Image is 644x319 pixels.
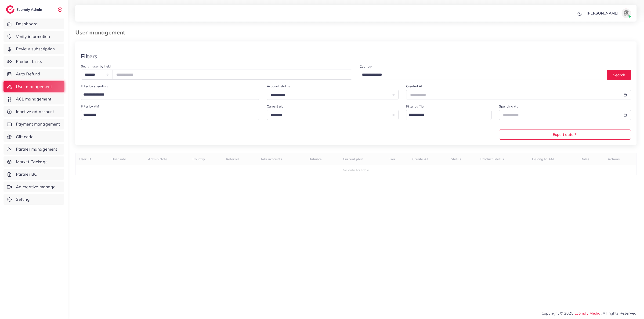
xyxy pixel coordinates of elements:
[16,184,61,190] span: Ad creative management
[553,133,577,136] span: Export data
[16,33,50,40] span: Verify information
[82,111,253,119] input: Search for option
[4,131,64,142] a: Gift code
[4,31,64,42] a: Verify information
[542,310,637,316] span: Copyright © 2025
[4,119,64,130] a: Payment management
[406,110,492,120] div: Search for option
[16,121,60,127] span: Payment management
[4,144,64,155] a: Partner management
[81,84,108,89] label: Filter by spending
[82,91,253,99] input: Search for option
[406,84,423,89] label: Created At
[499,130,631,140] button: Export data
[4,182,64,192] a: Ad creative management
[607,70,631,80] button: Search
[16,21,38,27] span: Dashboard
[4,44,64,54] a: Review subscription
[267,84,290,89] label: Account status
[4,156,64,167] a: Market Package
[4,194,64,205] a: Setting
[81,64,111,69] label: Search user by field
[4,69,64,79] a: Auto Refund
[601,310,637,316] span: , All rights Reserved
[16,196,30,202] span: Setting
[4,94,64,104] a: ACL management
[6,5,43,14] a: logoEcomdy Admin
[360,70,603,79] div: Search for option
[16,7,43,12] h2: Ecomdy Admin
[16,109,54,115] span: Inactive ad account
[6,5,14,14] img: logo
[575,311,601,315] a: Ecomdy Media
[4,56,64,67] a: Product Links
[406,104,425,109] label: Filter by Tier
[4,106,64,117] a: Inactive ad account
[16,171,37,177] span: Partner BC
[16,96,51,102] span: ACL management
[16,159,48,165] span: Market Package
[81,53,97,60] h3: Filters
[81,110,259,120] div: Search for option
[16,59,42,65] span: Product Links
[584,8,633,18] a: [PERSON_NAME]avatar
[16,84,52,90] span: User management
[16,146,57,152] span: Partner management
[499,104,518,109] label: Spending At
[81,104,99,109] label: Filter by AM
[75,29,129,36] h3: User management
[360,71,597,78] input: Search for option
[81,90,259,100] div: Search for option
[360,64,372,69] label: Country
[16,71,40,77] span: Auto Refund
[4,169,64,180] a: Partner BC
[586,10,619,16] p: [PERSON_NAME]
[407,111,485,119] input: Search for option
[16,46,55,52] span: Review subscription
[4,81,64,92] a: User management
[16,134,33,140] span: Gift code
[622,8,631,18] img: avatar
[4,19,64,29] a: Dashboard
[267,104,286,109] label: Current plan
